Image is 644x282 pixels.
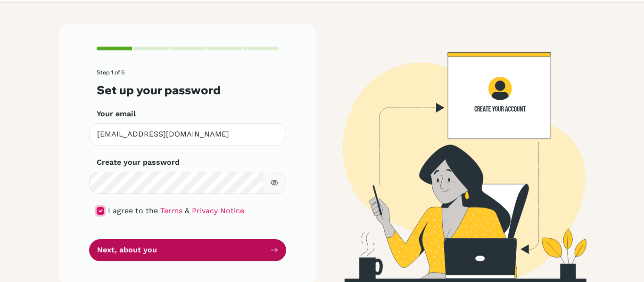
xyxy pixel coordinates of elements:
span: & [185,206,190,215]
label: Your email [97,108,136,120]
a: Privacy Notice [192,206,244,215]
span: I agree to the [108,206,158,215]
a: Terms [160,206,182,215]
span: Step 1 of 5 [97,69,124,76]
h3: Set up your password [97,83,279,97]
button: Next, about you [89,239,286,261]
label: Create your password [97,157,180,168]
input: Insert your email* [89,123,286,145]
